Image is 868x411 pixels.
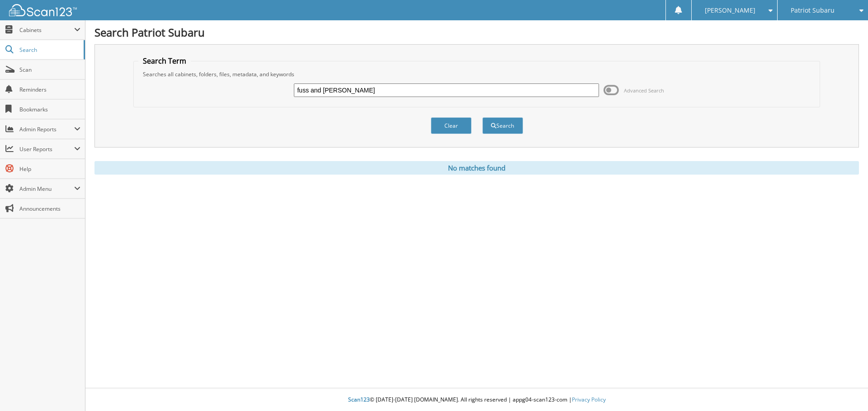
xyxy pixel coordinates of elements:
span: User Reports [19,145,74,153]
span: Scan [19,66,80,74]
div: No matches found [94,161,859,175]
div: Searches all cabinets, folders, files, metadata, and keywords [138,70,816,78]
button: Search [482,117,523,134]
iframe: Chat Widget [823,368,868,411]
span: Admin Reports [19,125,74,133]
legend: Search Term [138,56,191,66]
span: Advanced Search [624,87,664,94]
span: Reminders [19,86,80,93]
span: Scan123 [348,396,370,403]
span: Announcements [19,205,80,212]
span: Bookmarks [19,106,80,113]
span: Patriot Subaru [791,8,835,13]
h1: Search Patriot Subaru [94,25,859,40]
span: [PERSON_NAME] [705,8,755,13]
a: Privacy Policy [572,396,606,403]
button: Clear [431,117,472,134]
span: Admin Menu [19,185,74,193]
span: Cabinets [19,26,74,34]
span: Help [19,165,80,173]
div: © [DATE]-[DATE] [DOMAIN_NAME]. All rights reserved | appg04-scan123-com | [85,389,868,411]
span: Search [19,46,79,54]
img: scan123-logo-white.svg [9,4,77,16]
